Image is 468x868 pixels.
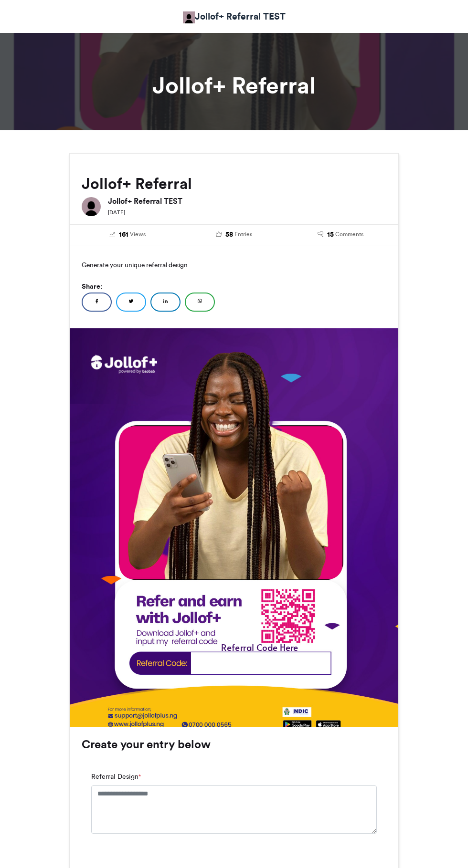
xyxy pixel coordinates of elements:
[82,280,386,293] h5: Share:
[183,11,195,23] img: Jollof+ Referral TEST
[191,641,328,653] div: Referral Code Here
[188,230,280,240] a: 58 Entries
[108,197,386,205] h6: Jollof+ Referral TEST
[82,197,101,216] img: Jollof+ Referral TEST
[327,230,334,240] span: 15
[183,10,286,23] a: Jollof+ Referral TEST
[130,230,146,239] span: Views
[82,230,174,240] a: 161 Views
[234,230,252,239] span: Entries
[91,772,141,782] label: Referral Design
[82,739,386,750] h3: Create your entry below
[108,209,125,216] small: [DATE]
[82,257,386,272] p: Generate your unique referral design
[70,328,399,752] img: 1756197170.405-6ddec8d325f0d4f526e890495c164379f3d05389.jpg
[335,230,363,239] span: Comments
[69,74,399,97] h1: Jollof+ Referral
[119,230,128,240] span: 161
[225,230,233,240] span: 58
[82,175,386,192] h2: Jollof+ Referral
[294,230,386,240] a: 15 Comments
